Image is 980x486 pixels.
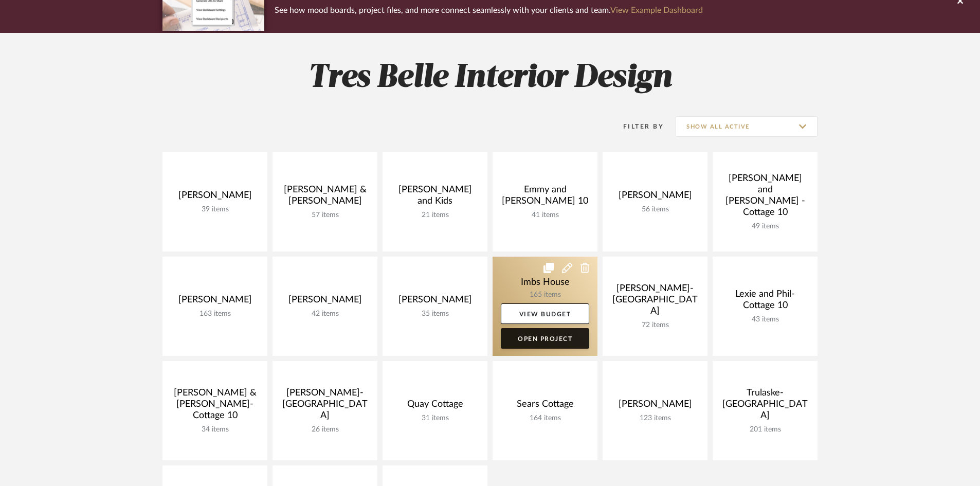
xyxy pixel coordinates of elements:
div: 49 items [721,222,809,231]
div: 57 items [281,211,369,220]
div: 41 items [501,211,589,220]
div: 21 items [391,211,479,220]
div: [PERSON_NAME] & [PERSON_NAME]-Cottage 10 [171,387,259,425]
div: 201 items [721,425,809,434]
div: [PERSON_NAME] [611,399,699,414]
div: Filter By [610,121,664,132]
div: 42 items [281,310,369,318]
div: [PERSON_NAME] [171,294,259,310]
div: [PERSON_NAME]-[GEOGRAPHIC_DATA] [281,387,369,425]
div: Sears Cottage [501,399,589,414]
p: See how mood boards, project files, and more connect seamlessly with your clients and team. [275,3,703,17]
div: [PERSON_NAME] [171,190,259,205]
div: 34 items [171,425,259,434]
div: 39 items [171,205,259,214]
div: [PERSON_NAME] [611,190,699,205]
div: 31 items [391,414,479,423]
div: Trulaske-[GEOGRAPHIC_DATA] [721,387,809,425]
a: Open Project [501,328,589,349]
div: [PERSON_NAME] and [PERSON_NAME] -Cottage 10 [721,173,809,222]
div: 123 items [611,414,699,423]
div: Emmy and [PERSON_NAME] 10 [501,184,589,211]
div: Lexie and Phil-Cottage 10 [721,289,809,315]
div: [PERSON_NAME] and Kids [391,184,479,211]
div: 164 items [501,414,589,423]
div: 56 items [611,205,699,214]
div: [PERSON_NAME] [281,294,369,310]
div: 43 items [721,315,809,324]
a: View Example Dashboard [610,6,703,14]
div: 35 items [391,310,479,318]
div: Quay Cottage [391,399,479,414]
div: 163 items [171,310,259,318]
div: [PERSON_NAME] & [PERSON_NAME] [281,184,369,211]
div: 72 items [611,321,699,330]
div: [PERSON_NAME] [391,294,479,310]
a: View Budget [501,303,589,324]
div: 26 items [281,425,369,434]
div: [PERSON_NAME]- [GEOGRAPHIC_DATA] [611,283,699,321]
h2: Tres Belle Interior Design [120,59,860,97]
